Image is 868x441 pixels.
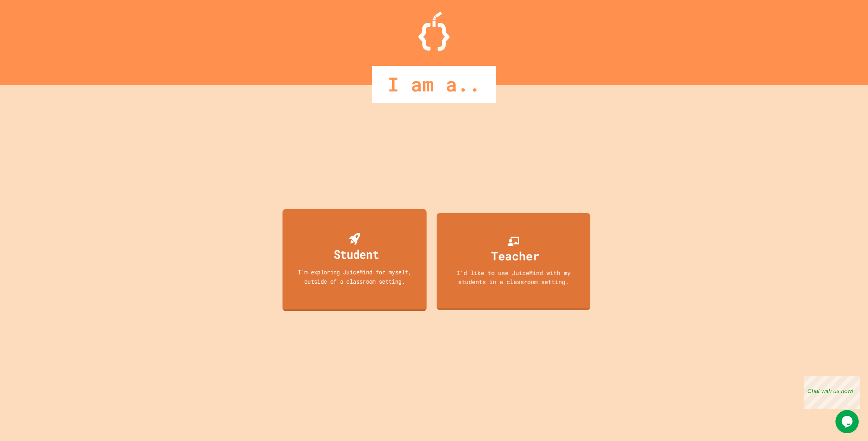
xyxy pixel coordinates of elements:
[334,245,379,263] div: Student
[491,247,540,265] div: Teacher
[804,376,860,409] iframe: chat widget
[835,410,860,433] iframe: chat widget
[372,66,496,103] div: I am a..
[444,269,583,286] div: I'd like to use JuiceMind with my students in a classroom setting.
[418,12,449,51] img: Logo.svg
[290,267,420,286] div: I'm exploring JuiceMind for myself, outside of a classroom setting.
